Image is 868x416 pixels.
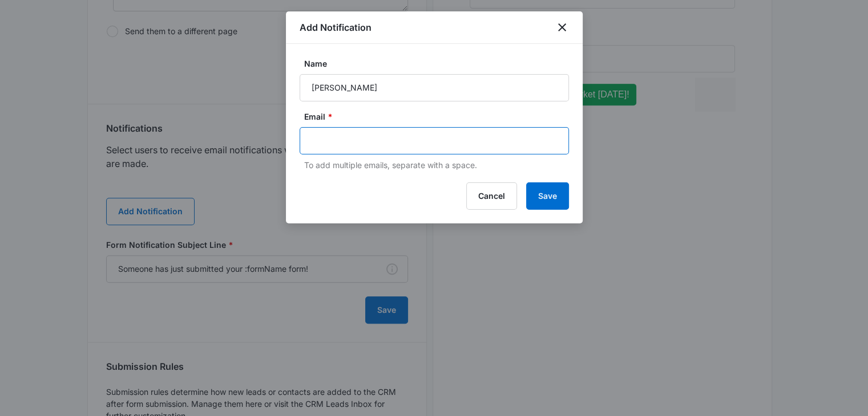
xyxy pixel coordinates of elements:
label: Name [304,58,574,70]
button: close [555,21,569,34]
button: Cancel [466,182,517,210]
button: Save [526,182,569,210]
p: To add multiple emails, separate with a space. [304,159,569,171]
label: Email [304,111,574,123]
h1: Add Notification [300,21,372,34]
span: Request a Free Micro Market [DATE]! [7,389,159,398]
iframe: reCAPTCHA [225,377,372,411]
